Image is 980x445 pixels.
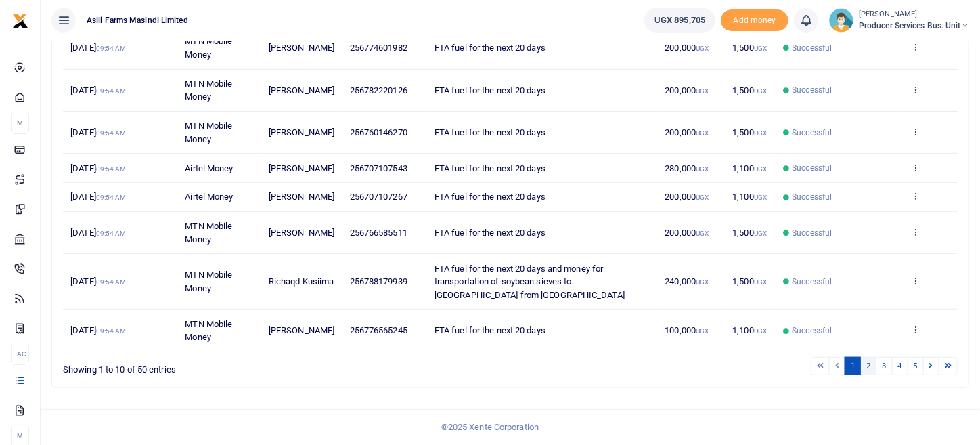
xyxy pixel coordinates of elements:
[185,36,232,60] span: MTN Mobile Money
[269,85,334,96] span: [PERSON_NAME]
[696,230,709,237] small: UGX
[435,127,545,137] span: FTA fuel for the next 20 days
[696,129,709,137] small: UGX
[792,42,832,54] span: Successful
[12,15,28,25] a: logo-small logo-large logo-large
[696,327,709,335] small: UGX
[665,192,709,202] span: 200,000
[665,228,709,238] span: 200,000
[792,84,832,96] span: Successful
[654,14,705,27] span: UGX 895,705
[70,163,126,173] span: [DATE]
[732,163,767,173] span: 1,100
[665,163,709,173] span: 280,000
[792,276,832,288] span: Successful
[96,165,127,173] small: 09:54 AM
[70,192,126,202] span: [DATE]
[11,112,29,134] li: M
[876,357,892,375] a: 3
[96,87,127,95] small: 09:54 AM
[81,14,194,26] span: Asili Farms Masindi Limited
[696,278,709,286] small: UGX
[96,45,127,52] small: 09:54 AM
[269,192,334,202] span: [PERSON_NAME]
[11,343,29,365] li: Ac
[269,127,334,137] span: [PERSON_NAME]
[754,278,767,286] small: UGX
[754,45,767,52] small: UGX
[754,87,767,95] small: UGX
[732,192,767,202] span: 1,100
[732,43,767,53] span: 1,500
[732,127,767,137] span: 1,500
[185,121,232,144] span: MTN Mobile Money
[350,43,407,53] span: 256774601982
[792,191,832,203] span: Successful
[732,228,767,238] span: 1,500
[435,43,545,53] span: FTA fuel for the next 20 days
[435,263,625,300] span: FTA fuel for the next 20 days and money for transportation of soybean sieves to [GEOGRAPHIC_DATA]...
[721,14,788,24] a: Add money
[754,230,767,237] small: UGX
[859,20,969,32] span: Producer Services Bus. Unit
[665,276,709,287] span: 240,000
[350,228,407,238] span: 256766585511
[12,13,28,29] img: logo-small
[435,192,545,202] span: FTA fuel for the next 20 days
[665,127,709,137] span: 200,000
[269,163,334,173] span: [PERSON_NAME]
[350,163,407,173] span: 256707107543
[96,194,127,201] small: 09:54 AM
[70,127,126,137] span: [DATE]
[350,325,407,335] span: 256776565245
[721,9,788,32] span: Add money
[845,357,861,375] a: 1
[435,325,545,335] span: FTA fuel for the next 20 days
[269,276,334,287] span: Richaqd Kusiima
[732,325,767,335] span: 1,100
[892,357,908,375] a: 4
[665,85,709,96] span: 200,000
[269,228,334,238] span: [PERSON_NAME]
[754,129,767,137] small: UGX
[908,357,924,375] a: 5
[435,85,545,96] span: FTA fuel for the next 20 days
[829,8,969,33] a: profile-user [PERSON_NAME] Producer Services Bus. Unit
[696,87,709,95] small: UGX
[96,278,127,286] small: 09:54 AM
[70,276,126,287] span: [DATE]
[185,221,232,245] span: MTN Mobile Money
[754,194,767,201] small: UGX
[70,85,126,96] span: [DATE]
[185,192,233,202] span: Airtel Money
[435,228,545,238] span: FTA fuel for the next 20 days
[732,276,767,287] span: 1,500
[696,194,709,201] small: UGX
[721,9,788,32] li: Toup your wallet
[792,162,832,174] span: Successful
[696,45,709,52] small: UGX
[96,129,127,137] small: 09:54 AM
[350,276,407,287] span: 256788179939
[70,43,126,53] span: [DATE]
[269,325,334,335] span: [PERSON_NAME]
[350,85,407,96] span: 256782220126
[63,356,430,377] div: Showing 1 to 10 of 50 entries
[829,8,853,33] img: profile-user
[70,228,126,238] span: [DATE]
[644,8,715,33] a: UGX 895,705
[350,127,407,137] span: 256760146270
[639,8,721,33] li: Wallet ballance
[185,79,232,102] span: MTN Mobile Money
[792,127,832,139] span: Successful
[185,163,233,173] span: Airtel Money
[96,230,127,237] small: 09:54 AM
[792,227,832,239] span: Successful
[350,192,407,202] span: 256707107267
[792,324,832,337] span: Successful
[696,165,709,173] small: UGX
[860,357,876,375] a: 2
[185,319,232,343] span: MTN Mobile Money
[732,85,767,96] span: 1,500
[859,9,969,20] small: [PERSON_NAME]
